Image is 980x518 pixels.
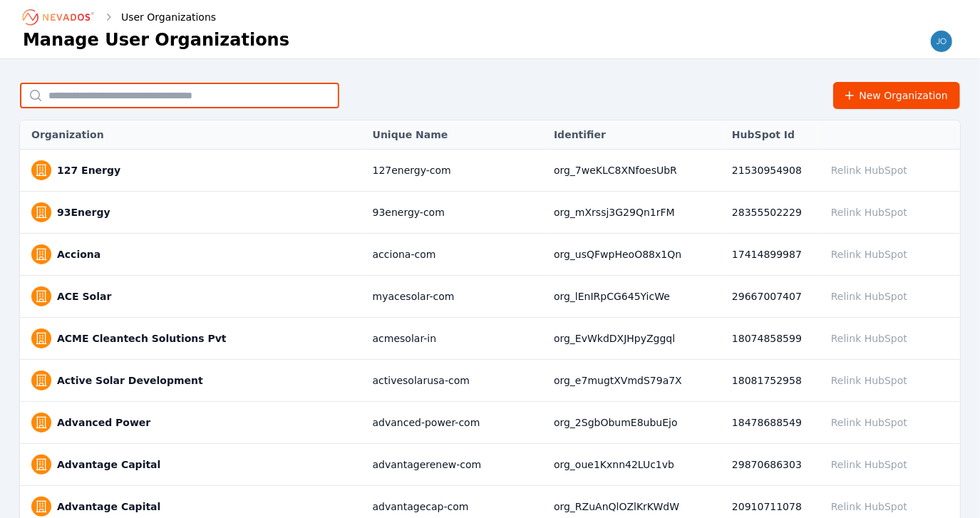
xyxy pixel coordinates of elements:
a: Advantage Capital [57,499,160,514]
button: Relink HubSpot [825,409,914,436]
td: acciona-com [366,234,547,276]
button: Relink HubSpot [825,157,914,184]
button: Relink HubSpot [825,241,914,268]
a: ACE Solar [57,289,111,304]
td: activesolarusa-com [366,360,547,402]
td: org_lEnIRpCG645YicWe [547,276,725,318]
button: Relink HubSpot [825,451,914,478]
td: 17414899987 [725,234,817,276]
a: Advanced Power [57,415,150,430]
th: HubSpot Id [725,120,817,150]
img: joe.bollinger@nevados.solar [930,30,953,53]
th: Unique Name [366,120,547,150]
h1: Manage User Organizations [23,29,289,51]
a: 93Energy [57,205,110,219]
div: User Organizations [101,10,216,24]
td: advantagerenew-com [366,444,547,486]
button: Relink HubSpot [825,367,914,394]
a: 127 Energy [57,163,120,177]
td: 29870686303 [725,444,817,486]
td: org_mXrssj3G29Qn1rFM [547,192,725,234]
td: 21530954908 [725,150,817,192]
td: org_7weKLC8XNfoesUbR [547,150,725,192]
td: 28355502229 [725,192,817,234]
nav: Breadcrumb [23,6,216,29]
td: org_e7mugtXVmdS79a7X [547,360,725,402]
td: 18478688549 [725,402,817,444]
td: org_2SgbObumE8ubuEjo [547,402,725,444]
td: 93energy-com [366,192,547,234]
td: org_usQFwpHeoO88x1Qn [547,234,725,276]
button: Relink HubSpot [825,325,914,352]
a: Active Solar Development [57,373,203,388]
th: Organization [20,120,366,150]
td: org_oue1Kxnn42LUc1vb [547,444,725,486]
button: Relink HubSpot [825,283,914,310]
td: 127energy-com [366,150,547,192]
button: New Organization [833,82,961,109]
a: Acciona [57,247,100,261]
td: org_EvWkdDXJHpyZggql [547,318,725,360]
td: 29667007407 [725,276,817,318]
button: Relink HubSpot [825,199,914,226]
td: 18081752958 [725,360,817,402]
a: ACME Cleantech Solutions Pvt [57,331,227,346]
th: Identifier [547,120,725,150]
a: Advantage Capital [57,457,160,472]
td: myacesolar-com [366,276,547,318]
td: advanced-power-com [366,402,547,444]
td: acmesolar-in [366,318,547,360]
td: 18074858599 [725,318,817,360]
